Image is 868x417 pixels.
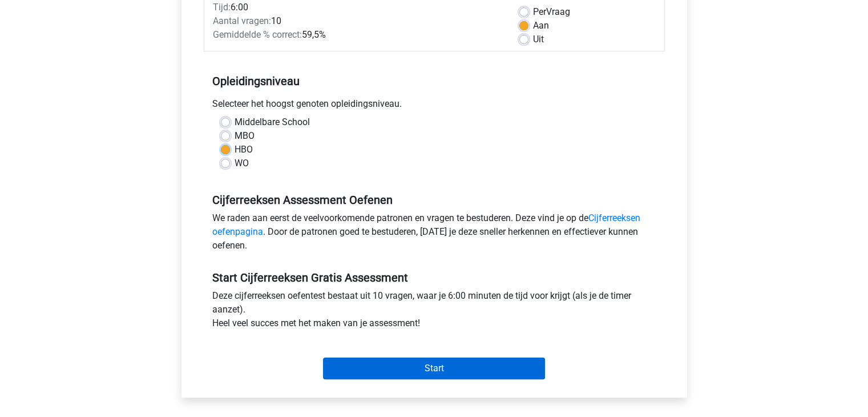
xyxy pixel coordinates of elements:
[204,1,511,14] div: 6:00
[213,2,231,13] span: Tijd:
[533,6,546,17] span: Per
[235,115,310,129] label: Middelbare School
[235,143,253,157] label: HBO
[204,97,665,115] div: Selecteer het hoogst genoten opleidingsniveau.
[204,28,511,42] div: 59,5%
[323,358,545,379] input: Start
[533,5,570,19] label: Vraag
[212,193,656,207] h5: Cijferreeksen Assessment Oefenen
[213,15,271,26] span: Aantal vragen:
[533,33,544,46] label: Uit
[204,211,665,257] div: We raden aan eerst de veelvoorkomende patronen en vragen te bestuderen. Deze vind je op de . Door...
[212,271,656,284] h5: Start Cijferreeksen Gratis Assessment
[204,14,511,28] div: 10
[533,19,549,33] label: Aan
[212,70,656,93] h5: Opleidingsniveau
[235,157,249,170] label: WO
[235,129,255,143] label: MBO
[213,29,302,40] span: Gemiddelde % correct:
[204,289,665,335] div: Deze cijferreeksen oefentest bestaat uit 10 vragen, waar je 6:00 minuten de tijd voor krijgt (als...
